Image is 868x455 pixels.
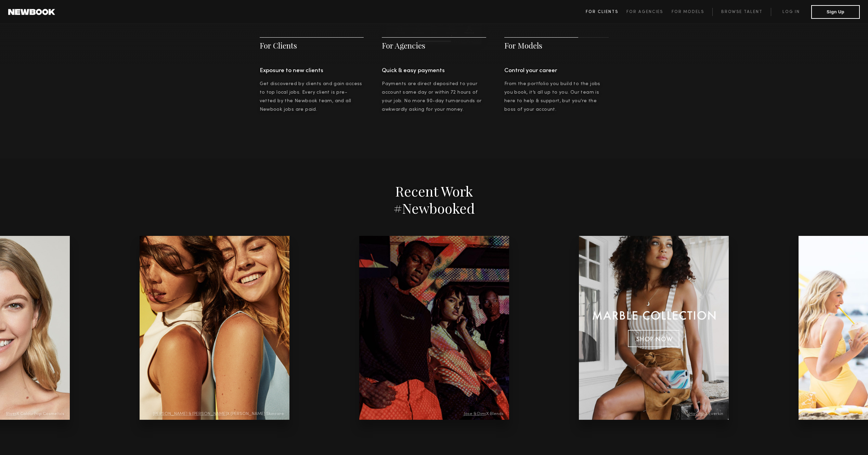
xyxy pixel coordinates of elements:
span: For Models [672,10,704,14]
a: For Clients [586,8,626,16]
a: For Agencies [626,8,671,16]
a: For Models [672,8,713,16]
a: Log in [771,8,811,16]
span: Payments are direct deposited to your account same day or within 72 hours of your job. No more 90... [382,82,482,112]
a: For Models [504,40,542,51]
span: X ColourPop Cosmetics [6,412,64,416]
span: From the portfolio you build to the jobs you book, it’s all up to you. Our team is here to help &... [504,82,600,112]
span: X [PERSON_NAME] Skincare [153,412,284,416]
span: [PERSON_NAME] & [PERSON_NAME] [153,412,227,416]
h4: Control your career [504,66,609,76]
span: X Blends [464,412,504,416]
span: River [6,412,16,416]
span: Havilah [689,412,705,416]
span: Jase & Dimi [464,412,486,416]
button: Sign Up [811,5,860,19]
span: X Everkin [689,412,723,416]
a: For Agencies [382,40,425,51]
span: For Agencies [626,10,663,14]
span: For Clients [586,10,618,14]
span: Get discovered by clients and gain access to top local jobs. Every client is pre-vetted by the Ne... [260,82,362,112]
a: For Clients [260,40,297,51]
h2: Recent Work #Newbooked [344,183,524,217]
h4: Quick & easy payments [382,66,486,76]
a: Browse Talent [712,8,771,16]
h4: Exposure to new clients [260,66,364,76]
